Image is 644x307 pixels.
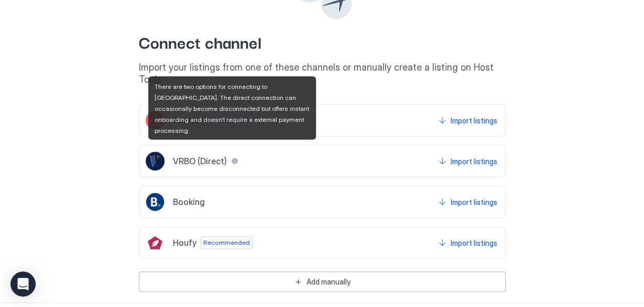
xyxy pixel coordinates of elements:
div: Import listings [451,237,497,248]
div: Import listings [451,156,497,167]
div: Add manually [307,276,351,287]
div: Open Intercom Messenger [10,271,36,297]
button: Import listings [436,152,499,170]
div: Import listings [451,115,497,126]
span: Recommended [203,238,250,247]
button: Import listings [436,111,499,130]
span: Booking [173,197,205,207]
span: Import your listings from one of these channels or manually create a listing on Host Tools [139,62,506,85]
span: Houfy [173,237,197,248]
span: Connect channel [139,30,506,53]
div: Import listings [451,197,497,208]
button: Add manually [139,271,506,292]
button: Import listings [436,192,499,211]
span: There are two options for connecting to [GEOGRAPHIC_DATA]. The direct connection can occasionally... [155,83,311,134]
span: VRBO (Direct) [173,156,227,166]
button: Import listings [436,233,499,252]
